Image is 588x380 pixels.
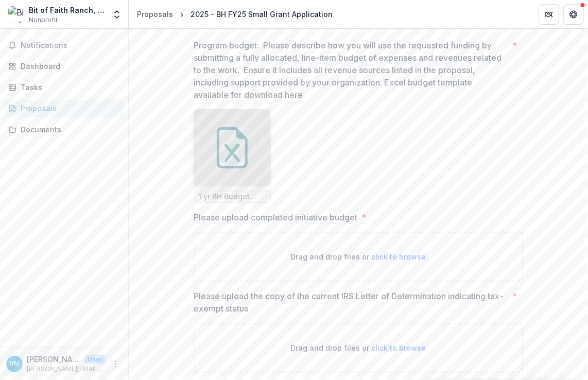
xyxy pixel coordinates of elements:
button: Partners [539,4,559,25]
p: Please upload the copy of the current IRS Letter of Determination indicating tax-exempt status [194,290,508,315]
a: Proposals [133,7,177,22]
div: Documents [21,124,116,135]
span: click to browse [372,252,426,261]
button: Notifications [4,37,124,54]
p: Please upload completed initiative budget [194,211,357,223]
div: Bit of Faith Ranch, Inc. [29,5,106,15]
p: Program budget: Please describe how you will use the requested funding by submitting a fully allo... [194,39,508,101]
a: Dashboard [4,58,124,75]
a: Proposals [4,100,124,117]
span: Nonprofit [29,15,58,25]
a: Tasks [4,79,124,96]
span: click to browse [372,343,426,352]
div: 1 yr BH Budget Template.xlsx [194,109,271,203]
div: Tasks [21,82,116,93]
span: Notifications [21,41,120,50]
p: [PERSON_NAME][EMAIL_ADDRESS][PERSON_NAME][DOMAIN_NAME] [27,365,106,374]
p: Drag and drop files or [291,342,426,353]
div: Proposals [21,103,116,114]
a: Documents [4,121,124,138]
div: 2025 - BH FY25 Small Grant Application [191,9,333,20]
div: Proposals [137,9,173,20]
div: Vikki Mioduszewski [9,360,20,367]
button: Get Help [563,4,584,25]
img: Bit of Faith Ranch, Inc. [8,6,25,23]
p: [PERSON_NAME] [27,354,80,365]
button: Open entity switcher [110,4,124,25]
button: More [110,358,122,370]
div: Dashboard [21,61,116,72]
p: User [84,355,106,364]
nav: breadcrumb [133,7,337,22]
span: 1 yr BH Budget Template.xlsx [198,193,266,201]
p: Drag and drop files or [291,251,426,262]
